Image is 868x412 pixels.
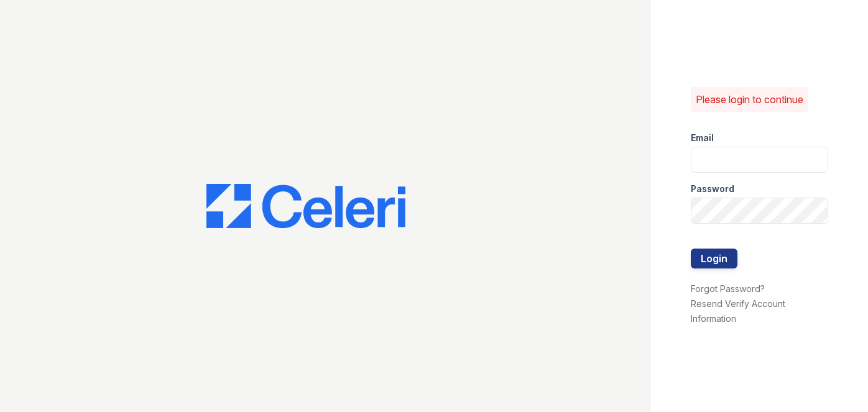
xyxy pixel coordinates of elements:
[691,132,714,144] label: Email
[691,183,734,195] label: Password
[691,249,737,268] button: Login
[206,184,405,229] img: CE_Logo_Blue-a8612792a0a2168367f1c8372b55b34899dd931a85d93a1a3d3e32e68fde9ad4.png
[696,92,803,107] p: Please login to continue
[691,298,785,324] a: Resend Verify Account Information
[691,283,765,294] a: Forgot Password?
